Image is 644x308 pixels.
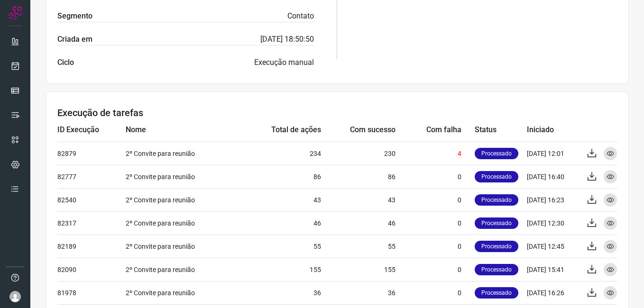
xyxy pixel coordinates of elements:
[57,142,126,165] td: 82879
[126,188,239,211] td: 2º Convite para reunião
[239,235,321,258] td: 55
[396,211,475,235] td: 0
[396,188,475,211] td: 0
[321,235,396,258] td: 55
[239,188,321,211] td: 43
[321,142,396,165] td: 230
[57,281,126,304] td: 81978
[57,57,74,68] label: Ciclo
[57,10,92,22] label: Segmento
[126,235,239,258] td: 2º Convite para reunião
[527,118,579,142] td: Iniciado
[57,211,126,235] td: 82317
[57,118,126,142] td: ID Execução
[396,142,475,165] td: 4
[239,211,321,235] td: 46
[475,118,527,142] td: Status
[9,291,21,302] img: avatar-user-boy.jpg
[527,165,579,188] td: [DATE] 16:40
[527,211,579,235] td: [DATE] 12:30
[126,258,239,281] td: 2º Convite para reunião
[396,258,475,281] td: 0
[57,165,126,188] td: 82777
[126,165,239,188] td: 2º Convite para reunião
[321,211,396,235] td: 46
[321,281,396,304] td: 36
[396,235,475,258] td: 0
[287,10,314,22] p: Contato
[475,241,518,252] p: Processado
[475,264,518,275] p: Processado
[8,6,22,20] img: Logo
[527,281,579,304] td: [DATE] 16:26
[239,165,321,188] td: 86
[396,118,475,142] td: Com falha
[321,188,396,211] td: 43
[57,235,126,258] td: 82189
[475,194,518,206] p: Processado
[396,165,475,188] td: 0
[57,107,617,118] h3: Execução de tarefas
[126,211,239,235] td: 2º Convite para reunião
[57,34,92,45] label: Criada em
[126,142,239,165] td: 2º Convite para reunião
[475,287,518,299] p: Processado
[260,34,314,45] p: [DATE] 18:50:50
[126,281,239,304] td: 2º Convite para reunião
[475,217,518,229] p: Processado
[527,258,579,281] td: [DATE] 15:41
[527,142,579,165] td: [DATE] 12:01
[321,118,396,142] td: Com sucesso
[239,118,321,142] td: Total de ações
[396,281,475,304] td: 0
[475,171,518,182] p: Processado
[239,281,321,304] td: 36
[239,142,321,165] td: 234
[321,258,396,281] td: 155
[321,165,396,188] td: 86
[254,57,314,68] p: Execução manual
[126,118,239,142] td: Nome
[57,258,126,281] td: 82090
[57,188,126,211] td: 82540
[475,148,518,159] p: Processado
[527,235,579,258] td: [DATE] 12:45
[527,188,579,211] td: [DATE] 16:23
[239,258,321,281] td: 155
